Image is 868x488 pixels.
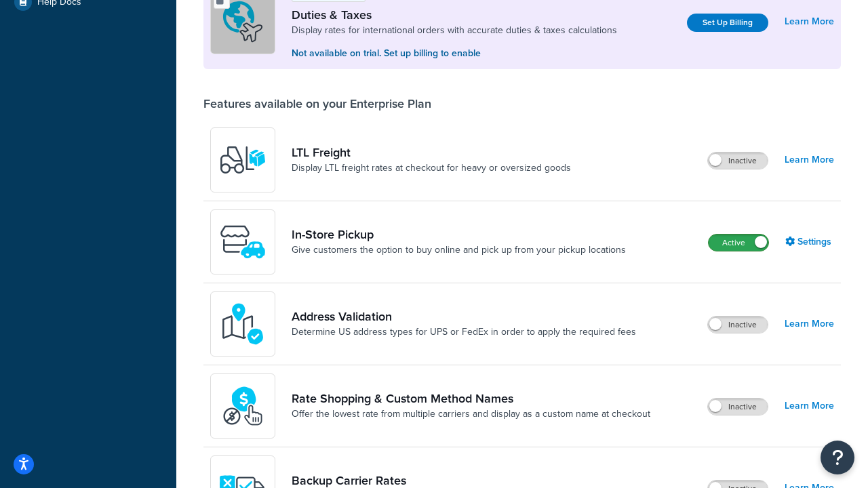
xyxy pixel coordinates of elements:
[292,391,650,406] a: Rate Shopping & Custom Method Names
[785,232,834,251] a: Settings
[821,441,854,474] button: Open Resource Center
[292,46,617,61] p: Not available on trial. Set up billing to enable
[292,145,571,160] a: LTL Freight
[785,314,834,333] a: Learn More
[292,309,636,324] a: Address Validation
[292,473,640,488] a: Backup Carrier Rates
[219,218,267,266] img: wfgcfpwTIucLEAAAAASUVORK5CYII=
[292,161,571,175] a: Display LTL freight rates at checkout for heavy or oversized goods
[709,235,768,251] label: Active
[219,136,267,184] img: y79ZsPf0fXUFUhFXDzUgf+ktZg5F2+ohG75+v3d2s1D9TjoU8PiyCIluIjV41seZevKCRuEjTPPOKHJsQcmKCXGdfprl3L4q7...
[785,12,834,31] a: Learn More
[708,317,768,333] label: Inactive
[292,243,626,257] a: Give customers the option to buy online and pick up from your pickup locations
[687,14,768,32] a: Set Up Billing
[292,227,626,242] a: In-Store Pickup
[708,152,768,169] label: Inactive
[292,24,617,37] a: Display rates for international orders with accurate duties & taxes calculations
[203,96,431,111] div: Features available on your Enterprise Plan
[292,325,636,339] a: Determine US address types for UPS or FedEx in order to apply the required fees
[292,7,617,22] a: Duties & Taxes
[785,150,834,169] a: Learn More
[785,396,834,415] a: Learn More
[708,399,768,415] label: Inactive
[292,407,650,421] a: Offer the lowest rate from multiple carriers and display as a custom name at checkout
[219,382,267,430] img: icon-duo-feat-rate-shopping-ecdd8bed.png
[219,300,267,348] img: kIG8fy0lQAAAABJRU5ErkJggg==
